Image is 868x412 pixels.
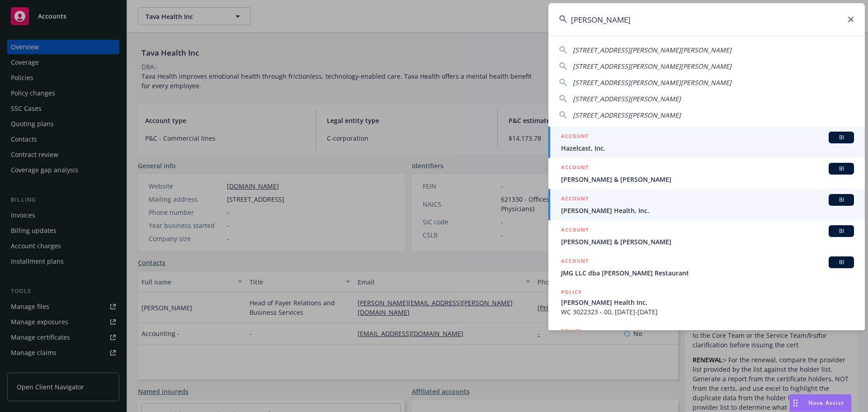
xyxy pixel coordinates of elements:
[561,268,854,278] span: JMG LLC dba [PERSON_NAME] Restaurant
[561,307,854,317] span: WC 3022323 - 00, [DATE]-[DATE]
[561,206,854,215] span: [PERSON_NAME] Health, Inc.
[548,322,865,360] a: POLICY
[561,175,854,184] span: [PERSON_NAME] & [PERSON_NAME]
[548,189,865,220] a: ACCOUNTBI[PERSON_NAME] Health, Inc.
[561,327,582,336] h5: POLICY
[561,256,589,267] h5: ACCOUNT
[561,143,854,153] span: Hazelcast, Inc.
[561,194,589,205] h5: ACCOUNT
[573,46,731,54] span: [STREET_ADDRESS][PERSON_NAME][PERSON_NAME]
[548,127,865,158] a: ACCOUNTBIHazelcast, Inc.
[548,220,865,251] a: ACCOUNTBI[PERSON_NAME] & [PERSON_NAME]
[832,165,850,173] span: BI
[548,251,865,283] a: ACCOUNTBIJMG LLC dba [PERSON_NAME] Restaurant
[832,227,850,235] span: BI
[548,158,865,189] a: ACCOUNTBI[PERSON_NAME] & [PERSON_NAME]
[832,133,850,142] span: BI
[573,95,681,103] span: [STREET_ADDRESS][PERSON_NAME]
[548,283,865,322] a: POLICY[PERSON_NAME] Health Inc.WC 3022323 - 00, [DATE]-[DATE]
[561,288,582,297] h5: POLICY
[832,196,850,204] span: BI
[808,399,844,407] span: Nova Assist
[832,258,850,266] span: BI
[561,237,854,246] span: [PERSON_NAME] & [PERSON_NAME]
[790,394,801,412] div: Drag to move
[573,62,731,71] span: [STREET_ADDRESS][PERSON_NAME][PERSON_NAME]
[573,111,681,119] span: [STREET_ADDRESS][PERSON_NAME]
[561,225,589,236] h5: ACCOUNT
[561,163,589,174] h5: ACCOUNT
[561,132,589,142] h5: ACCOUNT
[789,394,852,412] button: Nova Assist
[561,298,854,307] span: [PERSON_NAME] Health Inc.
[573,78,731,87] span: [STREET_ADDRESS][PERSON_NAME][PERSON_NAME]
[548,3,865,36] input: Search...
